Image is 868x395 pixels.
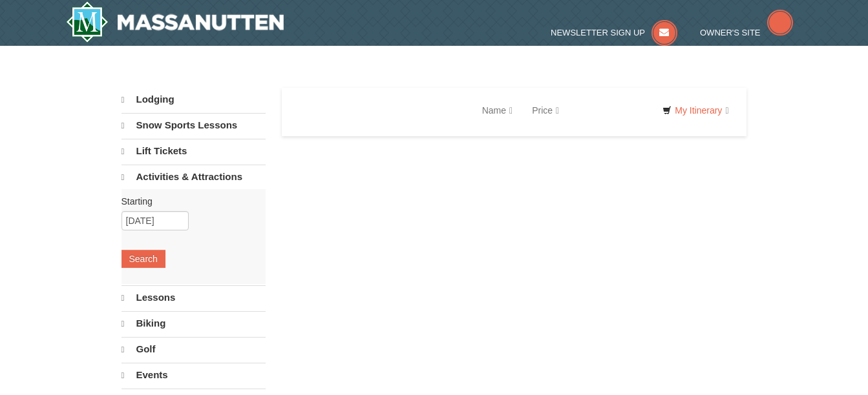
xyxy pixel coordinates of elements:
[522,97,569,123] a: Price
[122,285,266,310] a: Lessons
[551,28,645,37] span: Newsletter Sign Up
[122,363,266,387] a: Events
[472,97,522,123] a: Name
[551,28,677,37] a: Newsletter Sign Up
[122,88,266,112] a: Lodging
[66,1,284,43] img: Massanutten Resort Logo
[122,165,266,189] a: Activities & Attractions
[122,113,266,137] a: Snow Sports Lessons
[66,1,284,43] a: Massanutten Resort
[654,101,737,120] a: My Itinerary
[122,195,256,208] label: Starting
[122,139,266,163] a: Lift Tickets
[122,250,165,268] button: Search
[700,28,793,37] a: Owner's Site
[122,337,266,361] a: Golf
[700,28,761,37] span: Owner's Site
[122,311,266,336] a: Biking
